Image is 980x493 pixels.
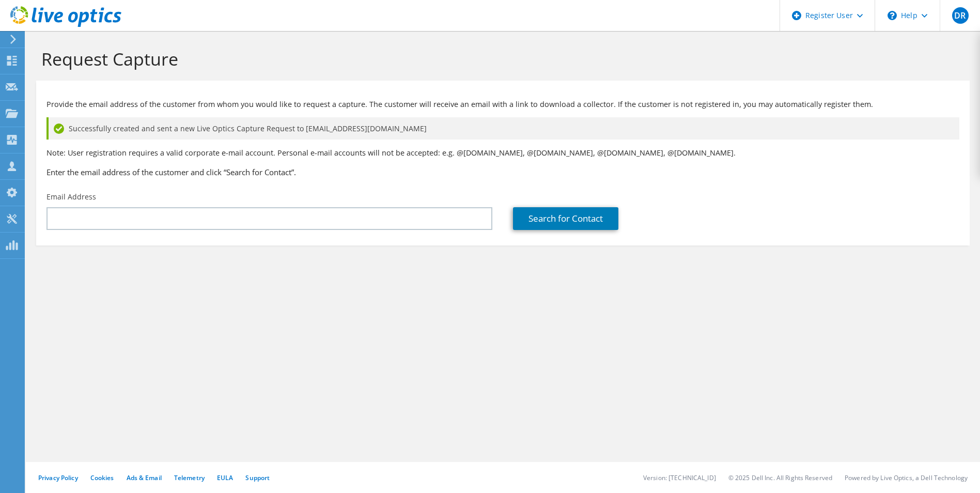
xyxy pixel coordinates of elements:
[46,147,959,159] p: Note: User registration requires a valid corporate e-mail account. Personal e-mail accounts will ...
[127,473,162,482] a: Ads & Email
[46,192,96,202] label: Email Address
[90,473,114,482] a: Cookies
[643,473,716,482] li: Version: [TECHNICAL_ID]
[46,166,959,178] h3: Enter the email address of the customer and click “Search for Contact”.
[952,7,969,24] span: DR
[845,473,968,482] li: Powered by Live Optics, a Dell Technology
[888,11,897,20] svg: \n
[41,48,959,70] h1: Request Capture
[245,473,270,482] a: Support
[38,473,78,482] a: Privacy Policy
[69,123,427,134] span: Successfully created and sent a new Live Optics Capture Request to [EMAIL_ADDRESS][DOMAIN_NAME]
[513,207,618,230] a: Search for Contact
[46,99,959,110] p: Provide the email address of the customer from whom you would like to request a capture. The cust...
[174,473,205,482] a: Telemetry
[217,473,233,482] a: EULA
[728,473,832,482] li: © 2025 Dell Inc. All Rights Reserved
